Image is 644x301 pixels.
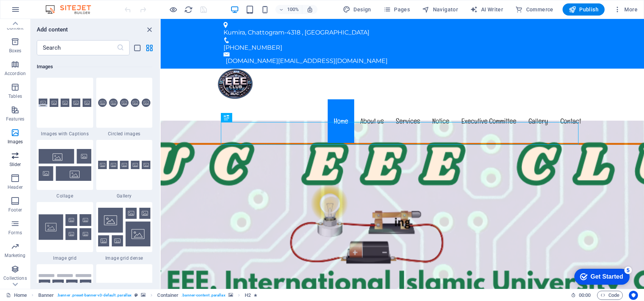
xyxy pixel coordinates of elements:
nav: breadcrumb [38,291,258,300]
span: . banner-content .parallax [181,291,225,300]
button: More [611,3,641,16]
span: Images with Captions [37,131,93,137]
img: images-circled.svg [98,99,151,107]
h6: Images [37,62,152,71]
div: Images with Captions [37,78,93,137]
p: Forms [8,230,22,236]
span: More [614,6,638,13]
a: Click to cancel selection. Double-click to open Pages [6,291,27,300]
p: Accordion [5,71,26,77]
span: Publish [569,6,599,13]
i: This element contains a background [228,293,233,297]
i: Element contains an animation [254,293,257,297]
button: Code [597,291,623,300]
p: Slider [9,161,21,168]
input: Search [37,40,117,55]
div: Circled images [96,78,153,137]
img: image-grid-dense.svg [98,208,151,246]
button: AI Writer [467,3,506,16]
button: Commerce [512,3,556,16]
div: Gallery [96,140,153,199]
span: Click to select. Double-click to edit [38,291,54,300]
div: Get Started [22,8,55,15]
div: 5 [56,2,64,9]
i: This element contains a background [141,293,145,297]
span: Gallery [96,193,153,199]
span: Collage [37,193,93,199]
img: collage.svg [39,149,91,180]
img: image-grid.svg [39,214,91,240]
span: . banner .preset-banner-v3-default .parallax [57,291,131,300]
span: Circled images [96,131,153,137]
span: Commerce [515,6,553,13]
span: Image grid dense [96,255,153,261]
button: list-view [133,43,142,52]
div: Collage [37,140,93,199]
button: Publish [563,3,605,16]
span: 00 00 [579,291,591,300]
p: Footer [8,207,22,213]
i: This element is a customizable preset [134,293,138,297]
p: Marketing [5,252,25,259]
p: Tables [8,93,22,99]
h6: Add content [37,25,68,34]
button: grid-view [145,43,154,52]
div: Image grid [37,202,93,261]
p: Header [8,184,23,190]
p: Collections [3,275,27,281]
p: Boxes [9,48,22,54]
div: Image grid dense [96,202,153,261]
span: Click to select. Double-click to edit [157,291,178,300]
span: : [584,292,585,298]
span: AI Writer [470,6,503,13]
p: Images [8,139,23,145]
p: Content [7,25,23,31]
span: Click to select. Double-click to edit [245,291,251,300]
button: close panel [145,25,154,34]
p: Features [6,116,24,122]
div: Get Started 5 items remaining, 0% complete [6,4,61,20]
button: Usercentrics [629,291,638,300]
span: Image grid [37,255,93,261]
h6: Session time [571,291,591,300]
img: images-with-captions.svg [39,99,91,107]
iframe: To enrich screen reader interactions, please activate Accessibility in Grammarly extension settings [161,19,644,289]
img: gallery.svg [98,161,151,169]
span: Code [600,291,619,300]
